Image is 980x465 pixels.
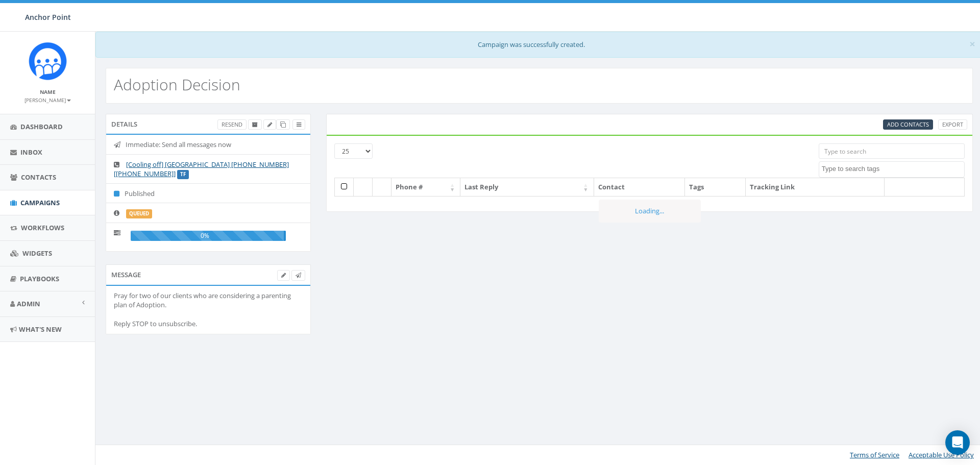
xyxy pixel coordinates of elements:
button: Close [969,39,975,50]
a: Acceptable Use Policy [909,450,974,459]
span: Campaigns [20,198,60,207]
span: Add Contacts [887,120,929,128]
input: Type to search [819,143,965,159]
th: Tags [685,178,746,196]
span: Admin [17,299,40,308]
div: Pray for two of our clients who are considering a parenting plan of Adoption. Reply STOP to unsub... [114,291,303,329]
div: 0% [131,231,286,241]
th: Contact [594,178,685,196]
label: TF [177,170,189,179]
span: View Campaign Delivery Statistics [297,120,301,128]
span: Archive Campaign [252,120,258,128]
span: What's New [19,325,62,334]
span: Dashboard [20,122,63,131]
span: Widgets [22,249,52,258]
span: Playbooks [20,274,59,283]
textarea: Search [822,164,964,174]
a: Resend [217,119,247,130]
label: queued [126,209,152,218]
span: × [969,37,975,51]
a: [Cooling off] [GEOGRAPHIC_DATA] [PHONE_NUMBER] [[PHONE_NUMBER]] [114,160,289,179]
li: Immediate: Send all messages now [106,135,310,155]
a: [PERSON_NAME] [24,95,71,104]
span: CSV files only [887,120,929,128]
i: Immediate: Send all messages now [114,141,126,148]
a: Export [938,119,967,130]
th: Phone # [391,178,460,196]
span: Send Test Message [296,271,301,279]
i: Published [114,190,125,197]
small: Name [40,88,56,95]
span: Clone Campaign [280,120,286,128]
span: Workflows [21,223,64,232]
li: Published [106,183,310,204]
span: Edit Campaign Title [267,120,272,128]
div: Message [106,264,311,285]
h2: Adoption Decision [114,76,240,93]
th: Last Reply [460,178,594,196]
small: [PERSON_NAME] [24,96,71,104]
span: Contacts [21,173,56,182]
span: Edit Campaign Body [281,271,286,279]
a: Add Contacts [883,119,933,130]
span: Inbox [20,148,42,157]
div: Open Intercom Messenger [945,430,970,455]
a: Terms of Service [850,450,899,459]
img: Rally_platform_Icon_1.png [29,42,67,80]
th: Tracking Link [746,178,885,196]
div: Loading... [599,200,701,223]
span: Anchor Point [25,12,71,22]
div: Details [106,114,311,134]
